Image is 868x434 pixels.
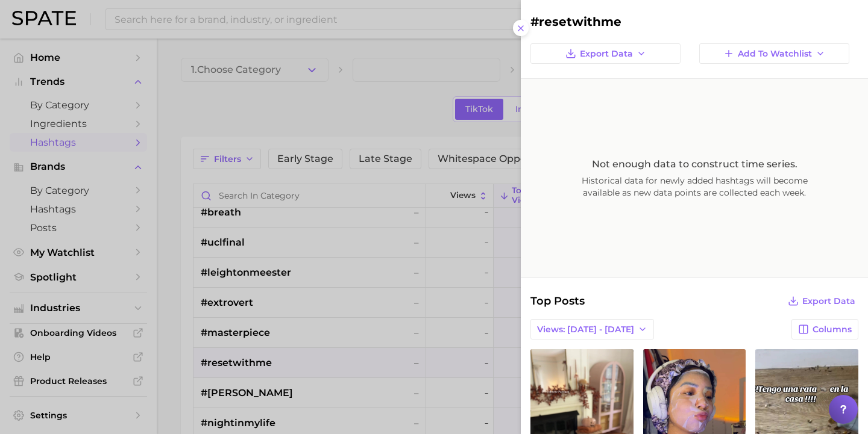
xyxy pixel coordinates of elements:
button: Export Data [785,293,858,309]
span: Top Posts [530,293,585,309]
span: Export Data [802,296,855,306]
span: Export Data [580,49,633,59]
button: Views: [DATE] - [DATE] [530,319,654,339]
span: Columns [813,324,852,335]
h2: #resetwithme [530,14,858,29]
span: Historical data for newly added hashtags will become available as new data points are collected e... [521,175,868,199]
button: Columns [791,319,858,339]
span: Add to Watchlist [738,49,812,59]
span: Views: [DATE] - [DATE] [537,324,634,335]
span: Not enough data to construct time series. [592,158,797,170]
button: Add to Watchlist [699,43,849,64]
button: Export Data [530,43,681,64]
